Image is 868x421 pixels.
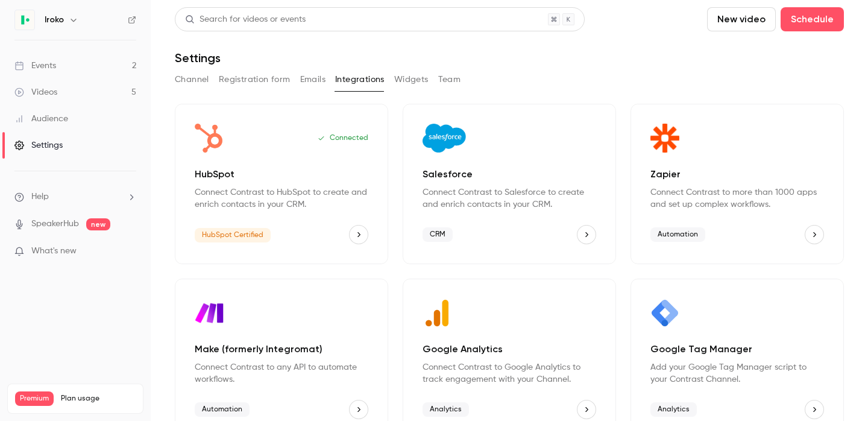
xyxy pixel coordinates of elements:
[300,70,325,89] button: Emails
[185,13,306,26] div: Search for videos or events
[14,139,63,151] div: Settings
[335,70,385,89] button: Integrations
[423,167,596,182] p: Salesforce
[650,402,697,417] span: Analytics
[175,70,209,89] button: Channel
[14,113,68,125] div: Audience
[15,391,54,406] span: Premium
[14,191,136,203] li: help-dropdown-opener
[61,394,136,404] span: Plan usage
[31,191,49,203] span: Help
[650,186,824,210] p: Connect Contrast to more than 1000 apps and set up complex workflows.
[650,167,824,182] p: Zapier
[45,14,64,26] h6: Iroko
[175,51,221,65] h1: Settings
[403,104,616,264] div: Salesforce
[650,227,705,242] span: Automation
[31,245,77,258] span: What's new
[650,342,824,356] p: Google Tag Manager
[195,167,368,182] p: HubSpot
[15,10,34,30] img: Iroko
[175,104,388,264] div: HubSpot
[631,104,844,264] div: Zapier
[195,402,250,417] span: Automation
[423,227,453,242] span: CRM
[423,186,596,210] p: Connect Contrast to Salesforce to create and enrich contacts in your CRM.
[781,7,844,31] button: Schedule
[86,218,110,230] span: new
[122,246,136,257] iframe: Noticeable Trigger
[219,70,291,89] button: Registration form
[195,342,368,356] p: Make (formerly Integromat)
[195,361,368,385] p: Connect Contrast to any API to automate workflows.
[577,225,596,244] button: Salesforce
[14,60,56,72] div: Events
[195,186,368,210] p: Connect Contrast to HubSpot to create and enrich contacts in your CRM.
[423,361,596,385] p: Connect Contrast to Google Analytics to track engagement with your Channel.
[438,70,461,89] button: Team
[318,133,368,143] p: Connected
[195,228,271,242] span: HubSpot Certified
[423,342,596,356] p: Google Analytics
[14,86,57,98] div: Videos
[707,7,776,31] button: New video
[650,361,824,385] p: Add your Google Tag Manager script to your Contrast Channel.
[349,225,368,244] button: HubSpot
[577,400,596,419] button: Google Analytics
[349,400,368,419] button: Make (formerly Integromat)
[394,70,429,89] button: Widgets
[423,402,469,417] span: Analytics
[31,218,79,230] a: SpeakerHub
[805,400,824,419] button: Google Tag Manager
[805,225,824,244] button: Zapier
